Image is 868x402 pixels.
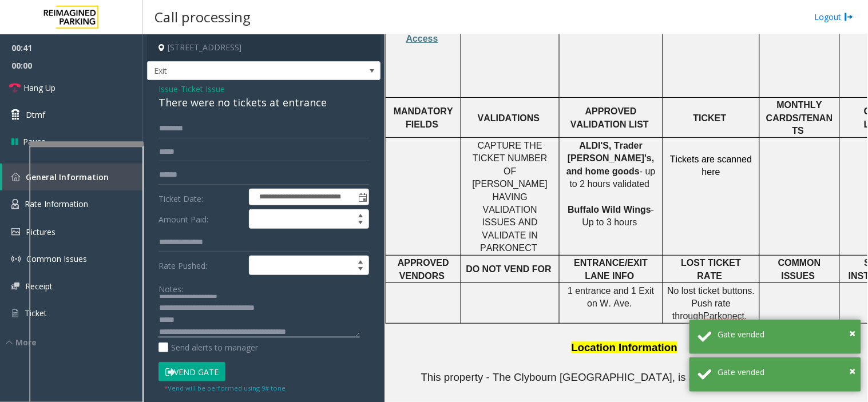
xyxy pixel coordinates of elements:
span: Pause [23,136,46,148]
img: 'icon' [11,282,19,290]
div: More [6,336,143,348]
span: VALIDATIONS [478,113,540,123]
span: Receipt [25,281,53,292]
span: Increase value [352,210,368,219]
span: Location Information [572,341,678,353]
span: ALDI'S, Trader [PERSON_NAME]'s, and home goods [566,141,657,176]
h3: Call processing [149,3,256,31]
span: Increase value [352,256,368,265]
span: This property - The Clybourn [GEOGRAPHIC_DATA], is a self-park automated facility. [421,371,828,383]
span: Tickets are scanned here [670,154,755,177]
button: Vend Gate [158,362,225,381]
span: Exit [148,62,334,80]
button: Close [850,363,856,380]
span: Ticket Issue [181,83,225,95]
span: APPROVED VALIDATION LIST [570,106,649,129]
span: LOST TICKET RATE [681,258,744,280]
span: Toggle popup [356,189,368,205]
span: Decrease value [352,219,368,228]
span: COMMON ISSUES [778,258,823,280]
span: Ticket [25,308,47,319]
span: - [178,83,225,94]
span: Decrease value [352,265,368,274]
span: T [532,243,537,253]
a: Logout [815,11,854,23]
span: MANDATORY FIELDS [394,106,455,129]
img: 'icon' [11,254,21,264]
span: MONTHLY CARDS/TENANTS [766,100,833,136]
span: No lost ticket buttons. Push rate through [668,286,758,321]
div: Gate vended [718,328,853,340]
div: Gate vended [718,366,853,378]
span: × [850,363,856,379]
span: Rate Information [25,198,88,209]
span: Buffalo Wild Wings [568,205,651,214]
span: TICKET [693,113,727,123]
span: Hang Up [23,82,56,94]
div: There were no tickets at entrance [158,95,369,110]
span: DO NOT VEND FOR [466,264,552,274]
a: General Information [2,164,143,190]
h4: [STREET_ADDRESS] [147,34,381,61]
img: 'icon' [11,199,19,209]
label: Notes: [158,279,183,295]
span: ENTRANCE/EXIT LANE INFO [574,258,651,280]
span: . [745,311,747,321]
span: Issue [158,83,178,95]
small: Vend will be performed using 9# tone [164,384,286,392]
span: Common Issues [26,253,87,264]
span: Parkonect [704,311,745,321]
img: 'icon' [11,308,19,319]
span: APPROVED VENDORS [398,258,451,280]
span: 1 entrance and 1 Exit on W. Ave. [568,286,657,308]
span: Pictures [26,226,56,237]
button: Close [850,325,856,342]
label: Ticket Date: [156,189,246,206]
label: Amount Paid: [156,209,246,229]
span: CAPTURE THE TICKET NUMBER OF [PERSON_NAME] HAVING VALIDATION ISSUES AND VALIDATE IN PARKONEC [473,141,550,253]
img: logout [845,11,854,23]
label: Send alerts to manager [158,341,258,353]
img: 'icon' [11,228,20,236]
span: Dtmf [26,109,45,121]
span: General Information [26,172,109,182]
img: 'icon' [11,173,20,181]
label: Rate Pushed: [156,256,246,275]
span: × [850,325,856,341]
